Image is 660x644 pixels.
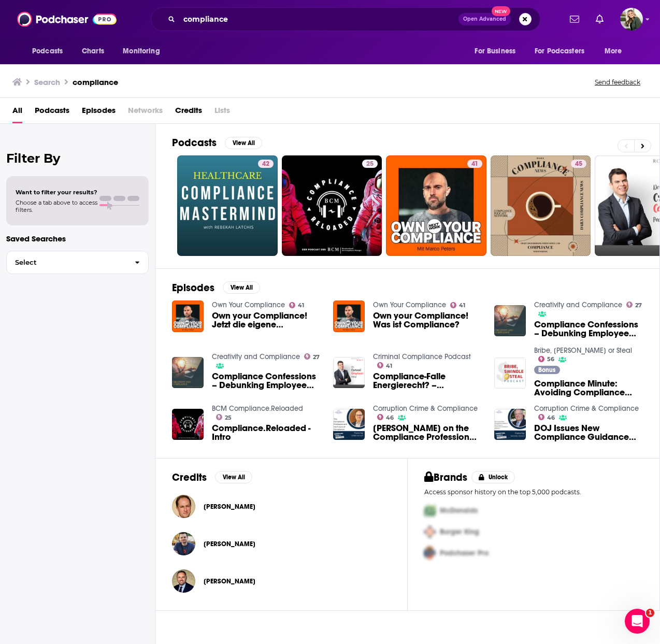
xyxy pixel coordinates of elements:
button: Duncan GodfreyDuncan Godfrey [172,527,391,561]
img: Own your Compliance! Jetzt die eigene Compliance schreiben [172,300,204,332]
span: Burger King [440,527,479,536]
a: PodcastsView All [172,136,262,149]
a: 45 [571,160,586,168]
button: Open AdvancedNew [458,13,511,25]
button: View All [215,471,252,483]
iframe: Intercom live chat [625,609,650,634]
p: Saved Searches [6,234,149,244]
a: Own your Compliance! Was ist Compliance? [333,300,365,332]
button: Unlock [471,471,515,483]
a: BCM Compliance.Reloaded [212,404,303,413]
a: Own your Compliance! Was ist Compliance? [373,311,482,329]
a: EpisodesView All [172,281,260,294]
h2: Credits [172,471,207,484]
span: McDonalds [440,506,478,515]
a: Creativity and Compliance [534,300,622,309]
span: 46 [547,416,555,420]
img: Compliance Confessions – Debunking Employee Myths About Compliance [172,357,204,389]
span: DOJ Issues New Compliance Guidance and Focus on Corporate Compliance Systems [534,424,643,441]
img: Compliance-Falle Energierecht? – Energieprivilegien als Compliance-Herausforderung [333,357,365,389]
span: New [492,6,510,16]
span: Credits [175,102,202,123]
img: Duncan Godfrey [172,532,195,555]
span: 27 [635,303,642,308]
button: Michael KavanaghMichael Kavanagh [172,490,391,523]
button: open menu [528,41,599,61]
img: Compliance Confessions – Debunking Employee Myths About Compliance [494,305,526,337]
button: View All [225,137,262,149]
button: John FogartyJohn Fogarty [172,565,391,598]
span: [PERSON_NAME] [204,577,255,585]
a: 27 [626,302,642,308]
img: Compliance.Reloaded - Intro [172,409,204,440]
a: Own Your Compliance [373,300,446,309]
img: Compliance Minute: Avoiding Compliance Training Fatigue [494,357,526,389]
span: 45 [575,159,582,169]
button: open menu [116,41,173,61]
a: 42 [258,160,274,168]
a: Compliance-Falle Energierecht? – Energieprivilegien als Compliance-Herausforderung [373,372,482,390]
img: Michael Kavanagh [172,495,195,518]
a: 45 [491,155,591,256]
button: Send feedback [592,78,643,87]
span: Open Advanced [463,17,506,22]
span: Podchaser Pro [440,549,489,557]
span: Logged in as julepmarketing [620,8,643,31]
img: First Pro Logo [420,500,440,521]
div: Search podcasts, credits, & more... [151,7,540,31]
span: [PERSON_NAME] [204,540,255,548]
button: Select [6,251,149,274]
a: Criminal Compliance Podcast [373,352,471,361]
span: 46 [386,416,394,420]
a: 27 [304,353,320,360]
img: Bobby Butler on the Compliance Profession and the Future of Compliance [333,409,365,440]
a: 25 [362,160,378,168]
a: 25 [282,155,382,256]
button: open menu [25,41,76,61]
a: Compliance Confessions – Debunking Employee Myths About Compliance [534,320,643,338]
span: Podcasts [32,44,63,59]
span: 41 [386,364,392,368]
a: 41 [450,302,466,308]
a: Corruption Crime & Compliance [534,404,639,413]
span: Episodes [82,102,116,123]
img: DOJ Issues New Compliance Guidance and Focus on Corporate Compliance Systems [494,409,526,440]
span: [PERSON_NAME] [204,503,255,511]
span: Want to filter your results? [16,189,97,196]
a: CreditsView All [172,471,252,484]
button: View All [223,281,260,294]
img: Podchaser - Follow, Share and Rate Podcasts [17,9,117,29]
img: John Fogarty [172,569,195,593]
a: Compliance Minute: Avoiding Compliance Training Fatigue [534,379,643,397]
a: Bribe, Swindle or Steal [534,346,632,355]
a: Show notifications dropdown [566,10,583,28]
a: Corruption Crime & Compliance [373,404,478,413]
a: Creativity and Compliance [212,352,300,361]
span: Networks [128,102,163,123]
img: Third Pro Logo [420,542,440,564]
h3: compliance [73,77,118,87]
span: 27 [313,355,320,360]
span: 56 [547,357,554,362]
img: Second Pro Logo [420,521,440,542]
span: [PERSON_NAME] on the Compliance Profession and the Future of Compliance [373,424,482,441]
a: Duncan Godfrey [204,540,255,548]
a: Podcasts [35,102,69,123]
p: Access sponsor history on the top 5,000 podcasts. [424,488,643,496]
a: Michael Kavanagh [204,503,255,511]
span: Charts [82,44,104,59]
a: John Fogarty [204,577,255,585]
